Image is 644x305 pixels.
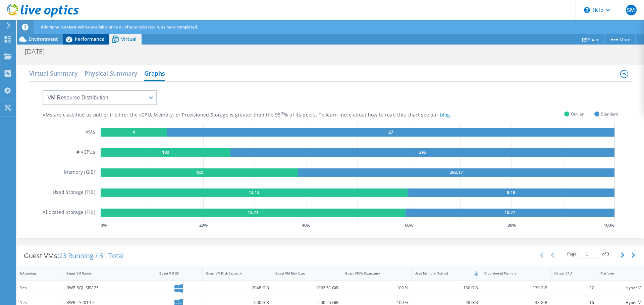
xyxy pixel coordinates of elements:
[20,284,60,292] div: Yes
[604,34,636,45] a: More
[577,34,605,45] a: Share
[162,149,169,155] text: 100
[41,24,198,30] span: Additional analysis will be available once all of your collector runs have completed.
[607,251,609,257] span: 3
[415,284,478,292] div: 130 GiB
[206,271,261,276] div: Guest VM Disk Capacity
[388,129,393,135] text: 27
[29,36,58,42] span: Environment
[101,222,618,228] svg: GaugeChartPercentageAxisTexta
[29,67,78,80] h2: Virtual Summary
[275,271,331,276] div: Guest VM Disk Used
[584,7,590,13] svg: \n
[64,168,95,177] h5: Memory (GiB)
[66,284,153,292] div: BWB-SQL-SRV-25
[567,250,609,258] span: Page of
[132,129,135,135] text: 4
[206,284,269,292] div: 2048 GiB
[484,284,548,292] div: 130 GiB
[504,209,515,215] text: 10.77
[600,271,633,276] div: Platform
[196,169,203,175] text: 182
[86,128,95,137] h5: VMs
[600,284,641,292] div: Hyper-V
[280,111,284,116] sup: th
[75,36,104,42] span: Performance
[43,209,95,217] h5: Allocated Storage (TiB)
[345,284,409,292] div: 100 %
[43,112,485,118] div: VMs are classified as outlier if either the vCPU, Memory, or Provisioned Storage is greater than ...
[571,110,584,118] span: Outlier
[405,222,413,228] text: 60 %
[17,245,130,266] div: Guest VMs:
[415,271,470,276] div: Used Memory (Active)
[554,284,594,292] div: 32
[159,271,191,276] div: Guest VM OS
[302,222,310,228] text: 40 %
[53,188,95,197] h5: Used Storage (TiB)
[419,149,426,155] text: 296
[85,67,138,80] h2: Physical Summary
[449,169,463,175] text: 292.17
[275,284,339,292] div: 1092.51 GiB
[66,271,145,276] div: Guest VM Name
[248,209,258,215] text: 15.71
[507,189,515,195] text: 8.18
[604,222,614,228] text: 100 %
[101,222,107,228] text: 0 %
[249,189,259,195] text: 12.13
[199,222,208,228] text: 20 %
[345,271,400,276] div: Guest VM % Occupancy
[440,111,450,118] a: blog
[601,110,618,118] span: Standard
[144,67,165,81] h2: Graphs
[20,271,52,276] div: IsRunning
[484,271,540,276] div: Provisioned Memory
[507,222,516,228] text: 80 %
[76,148,95,157] h5: # vCPUs
[121,36,137,42] span: Virtual
[554,271,586,276] div: Virtual CPU
[22,48,55,55] h1: [DATE]
[59,251,124,260] span: 23 Running / 31 Total
[626,5,637,15] span: SM
[578,250,601,258] input: jump to page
